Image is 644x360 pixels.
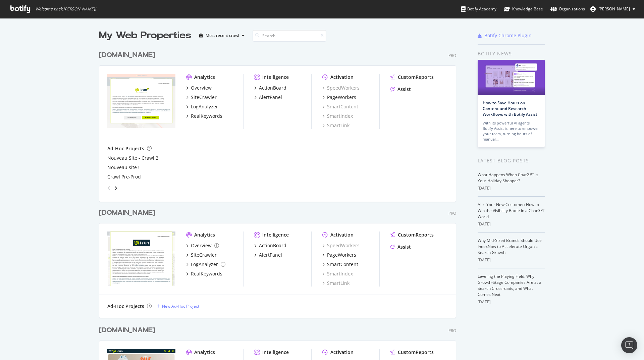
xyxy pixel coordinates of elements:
[262,349,289,356] div: Intelligence
[194,349,215,356] div: Analytics
[478,60,545,95] img: How to Save Hours on Content and Research Workflows with Botify Assist
[478,238,542,255] a: Why Mid-Sized Brands Should Use IndexNow to Accelerate Organic Search Growth
[585,4,641,14] button: [PERSON_NAME]
[322,85,360,91] a: SpeedWorkers
[478,50,545,57] div: Botify news
[157,303,199,309] a: New Ad-Hoc Project
[448,328,456,333] div: Pro
[322,270,353,277] div: SmartIndex
[478,299,545,305] div: [DATE]
[99,50,158,60] a: [DOMAIN_NAME]
[99,50,155,60] div: [DOMAIN_NAME]
[322,103,358,110] a: SmartContent
[478,221,545,227] div: [DATE]
[259,242,286,249] div: ActionBoard
[398,349,434,356] div: CustomReports
[253,30,326,42] input: Search
[322,94,356,101] a: PageWorkers
[254,242,286,249] a: ActionBoard
[327,252,356,258] div: PageWorkers
[390,86,411,93] a: Assist
[390,232,434,238] a: CustomReports
[478,157,545,164] div: Latest Blog Posts
[206,34,239,38] div: Most recent crawl
[107,145,144,152] div: Ad-Hoc Projects
[478,185,545,191] div: [DATE]
[186,261,225,268] a: LogAnalyzer
[330,232,354,238] div: Activation
[484,32,532,39] div: Botify Chrome Plugin
[197,30,247,41] button: Most recent crawl
[254,85,286,91] a: ActionBoard
[390,349,434,356] a: CustomReports
[259,85,286,91] div: ActionBoard
[322,252,356,258] a: PageWorkers
[186,242,219,249] a: Overview
[327,94,356,101] div: PageWorkers
[254,252,282,258] a: AlertPanel
[186,85,212,91] a: Overview
[194,232,215,238] div: Analytics
[504,6,543,12] div: Knowledge Base
[478,257,545,263] div: [DATE]
[322,261,358,268] a: SmartContent
[35,6,96,12] span: Welcome back, [PERSON_NAME] !
[550,6,585,12] div: Organizations
[107,164,140,171] a: Nouveau site !
[478,202,545,219] a: AI Is Your New Customer: How to Win the Visibility Battle in a ChatGPT World
[397,244,411,250] div: Assist
[191,261,218,268] div: LogAnalyzer
[330,349,354,356] div: Activation
[322,280,350,287] a: SmartLink
[598,6,630,12] span: joanna duchesne
[191,242,212,249] div: Overview
[191,94,217,101] div: SiteCrawler
[162,303,199,309] div: New Ad-Hoc Project
[478,172,538,184] a: What Happens When ChatGPT Is Your Holiday Shopper?
[194,74,215,81] div: Analytics
[105,183,113,194] div: angle-left
[99,325,158,335] a: [DOMAIN_NAME]
[107,74,175,128] img: i-run.fr
[461,6,496,12] div: Botify Academy
[398,74,434,81] div: CustomReports
[397,86,411,93] div: Assist
[259,94,282,101] div: AlertPanel
[191,103,218,110] div: LogAnalyzer
[186,252,217,258] a: SiteCrawler
[327,261,358,268] div: SmartContent
[191,270,222,277] div: RealKeywords
[478,273,541,297] a: Leveling the Playing Field: Why Growth-Stage Companies Are at a Search Crossroads, and What Comes...
[186,103,218,110] a: LogAnalyzer
[107,155,158,161] a: Nouveau Site - Crawl 2
[322,242,360,249] a: SpeedWorkers
[107,232,175,286] img: i-run.de
[99,208,155,218] div: [DOMAIN_NAME]
[390,74,434,81] a: CustomReports
[448,210,456,216] div: Pro
[483,100,537,117] a: How to Save Hours on Content and Research Workflows with Botify Assist
[107,173,141,180] div: Crawl Pre-Prod
[322,122,350,129] a: SmartLink
[448,53,456,58] div: Pro
[186,94,217,101] a: SiteCrawler
[191,113,222,119] div: RealKeywords
[99,208,158,218] a: [DOMAIN_NAME]
[254,94,282,101] a: AlertPanel
[99,29,191,42] div: My Web Properties
[322,113,353,119] a: SmartIndex
[191,85,212,91] div: Overview
[330,74,354,81] div: Activation
[107,303,144,310] div: Ad-Hoc Projects
[186,113,222,119] a: RealKeywords
[186,270,222,277] a: RealKeywords
[113,185,118,192] div: angle-right
[259,252,282,258] div: AlertPanel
